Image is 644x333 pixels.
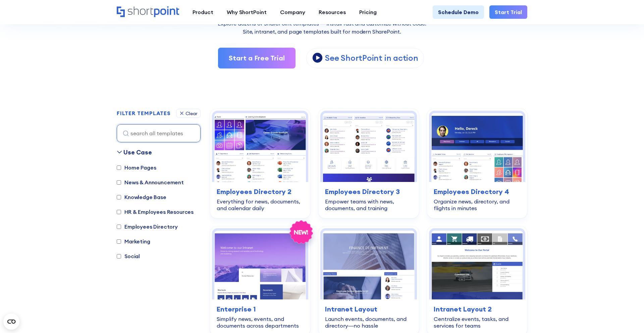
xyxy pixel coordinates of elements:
a: Start a Free Trial [218,48,296,68]
input: Marketing [117,239,121,244]
div: Everything for news, documents, and calendar daily [217,198,304,211]
img: SharePoint team site template: Empower teams with news, documents, and training | ShortPoint Temp... [323,113,414,182]
iframe: Chat Widget [610,301,644,333]
a: Company [273,5,312,19]
a: Pricing [353,5,383,19]
a: open lightbox [306,48,424,68]
input: HR & Employees Resources [117,210,121,214]
h2: FILTER TEMPLATES [117,110,171,116]
div: Company [280,8,305,16]
img: SharePoint page design: Launch events, documents, and directory—no hassle | ShortPoint Templates [323,231,414,299]
a: Home [117,6,179,18]
div: Launch events, documents, and directory—no hassle [325,316,412,329]
button: Open CMP widget [3,314,19,330]
h3: Employees Directory 3 [325,187,412,197]
a: Resources [312,5,353,19]
input: News & Announcement [117,180,121,185]
div: Why ShortPoint [227,8,267,16]
input: search all templates [117,124,201,142]
img: SharePoint homepage template: Simplify news, events, and documents across departments | ShortPoin... [214,231,306,299]
label: HR & Employees Resources [117,208,194,216]
img: SharePoint template team site: Everything for news, documents, and calendar daily | ShortPoint Te... [214,113,306,182]
h3: Enterprise 1 [217,304,304,314]
div: Pricing [359,8,377,16]
input: Knowledge Base [117,195,121,199]
h3: Employees Directory 4 [434,187,521,197]
h3: Intranet Layout [325,304,412,314]
a: Schedule Demo [433,5,484,19]
label: Home Pages [117,163,156,172]
a: Product [186,5,220,19]
input: Social [117,254,121,258]
label: Social [117,252,140,260]
img: SharePoint employee directory template: Organize news, directory, and flights in minutes | ShortP... [431,113,523,182]
a: SharePoint employee directory template: Organize news, directory, and flights in minutes | ShortP... [427,109,527,218]
label: News & Announcement [117,178,184,186]
label: Knowledge Base [117,193,166,201]
div: Organize news, directory, and flights in minutes [434,198,521,211]
label: Employees Directory [117,223,178,231]
input: Home Pages [117,165,121,170]
p: Explore dozens of SharePoint templates — install fast and customize without code. Site, intranet,... [117,19,527,36]
div: Centralize events, tasks, and services for teams [434,316,521,329]
p: See ShortPoint in action [325,53,418,63]
a: SharePoint team site template: Empower teams with news, documents, and training | ShortPoint Temp... [318,109,419,218]
a: SharePoint template team site: Everything for news, documents, and calendar daily | ShortPoint Te... [210,109,310,218]
div: Resources [319,8,346,16]
label: Marketing [117,237,150,245]
div: Clear [185,111,198,116]
img: SharePoint homepage design: Centralize events, tasks, and services for teams | ShortPoint Templates [431,231,523,299]
div: Empower teams with news, documents, and training [325,198,412,211]
input: Employees Directory [117,225,121,229]
h3: Intranet Layout 2 [434,304,521,314]
div: Product [193,8,213,16]
div: Use Case [123,148,152,157]
h3: Employees Directory 2 [217,187,304,197]
div: Simplify news, events, and documents across departments [217,316,304,329]
a: Start Trial [489,5,527,19]
a: Why ShortPoint [220,5,273,19]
